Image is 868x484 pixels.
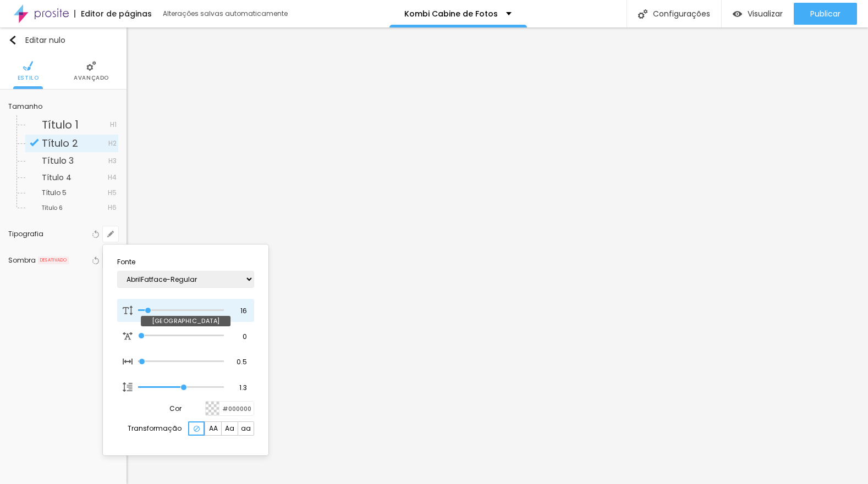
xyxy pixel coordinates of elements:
[117,257,135,266] font: Fonte
[241,424,251,433] font: aa
[209,424,218,433] font: AA
[123,357,133,366] img: Tamanho da fonte do ícone
[194,426,200,432] img: Ícone
[123,331,133,341] img: Espaçamento entre letras de ícones
[169,404,182,413] font: Cor
[128,424,182,433] font: Transformação
[225,424,234,433] font: Aa
[123,305,133,315] img: Tamanho da fonte do ícone
[123,382,133,392] img: Espaçamento entre linhas de ícones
